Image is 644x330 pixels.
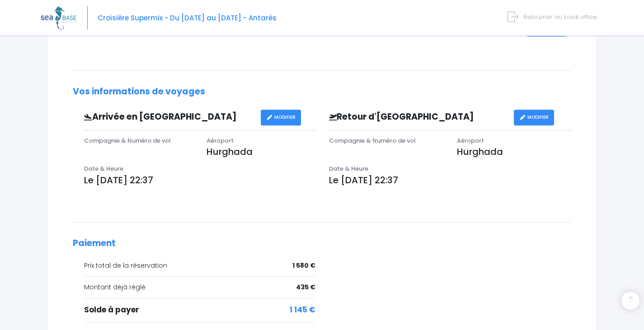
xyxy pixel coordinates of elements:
[77,112,261,122] h3: Arrivée en [GEOGRAPHIC_DATA]
[523,13,597,21] span: Retourner au back office
[84,136,171,145] span: Compagnie & Numéro de vol
[73,87,571,97] h2: Vos informations de voyages
[329,164,368,173] span: Date & Heure
[73,238,571,249] h2: Paiement
[84,304,315,316] div: Solde à payer
[84,164,123,173] span: Date & Heure
[514,110,554,125] a: MODIFIER
[261,110,301,125] a: MODIFIER
[296,283,315,292] span: 435 €
[329,136,416,145] span: Compagnie & Numéro de vol
[207,136,234,145] span: Aéroport
[84,261,315,270] div: Prix total de la réservation
[84,173,315,187] p: Le [DATE] 22:37
[511,13,597,21] a: Retourner au back office
[290,304,315,316] span: 1 145 €
[207,145,315,158] p: Hurghada
[457,136,484,145] span: Aéroport
[98,13,277,23] span: Croisière Supermix - Du [DATE] au [DATE] - Antarès
[292,261,315,270] span: 1 580 €
[329,173,572,187] p: Le [DATE] 22:37
[322,112,514,122] h3: Retour d'[GEOGRAPHIC_DATA]
[84,283,315,292] div: Montant déjà réglé
[457,145,571,158] p: Hurghada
